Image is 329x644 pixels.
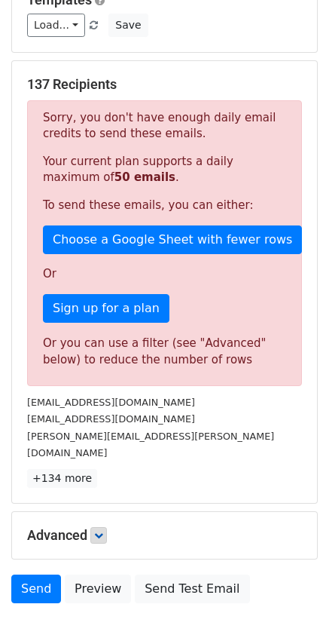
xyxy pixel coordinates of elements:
[43,294,169,323] a: Sign up for a plan
[27,397,195,408] small: [EMAIL_ADDRESS][DOMAIN_NAME]
[254,572,329,644] iframe: Chat Widget
[43,225,302,254] a: Choose a Google Sheet with fewer rows
[27,76,302,93] h5: 137 Recipients
[65,575,131,603] a: Preview
[27,14,85,37] a: Load...
[43,266,286,282] p: Or
[27,527,302,544] h5: Advanced
[43,154,286,186] p: Your current plan supports a daily maximum of .
[27,413,195,425] small: [EMAIL_ADDRESS][DOMAIN_NAME]
[43,110,286,142] p: Sorry, you don't have enough daily email credits to send these emails.
[43,335,286,369] div: Or you can use a filter (see "Advanced" below) to reduce the number of rows
[11,575,61,603] a: Send
[43,198,286,213] p: To send these emails, you can either:
[135,575,249,603] a: Send Test Email
[27,469,97,488] a: +134 more
[108,14,148,37] button: Save
[114,170,175,184] strong: 50 emails
[27,431,274,459] small: [PERSON_NAME][EMAIL_ADDRESS][PERSON_NAME][DOMAIN_NAME]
